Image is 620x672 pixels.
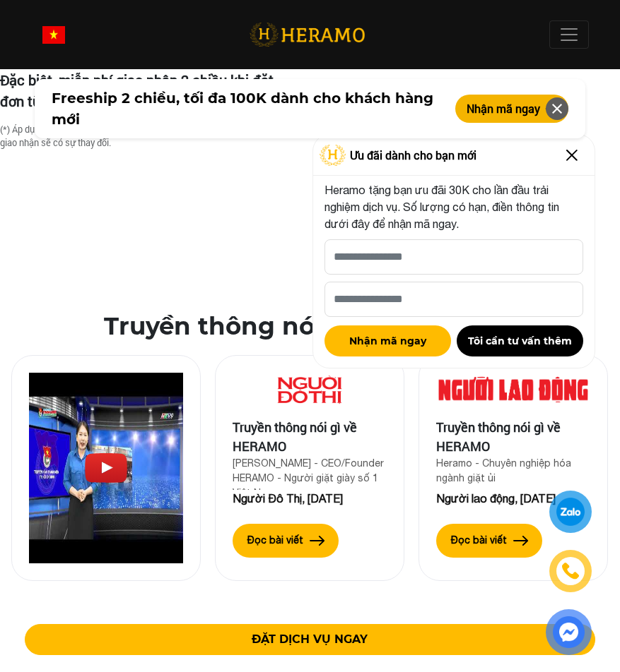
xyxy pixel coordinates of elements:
h2: Truyền thông nói gì về chúng tôi [11,312,609,341]
img: Close [561,144,583,167]
span: Freeship 2 chiều, tối đa 100K dành cho khách hàng mới [52,88,438,130]
a: phone-icon [551,552,590,590]
img: logo [250,20,365,49]
img: Play Video [85,453,127,483]
img: vn-flag.png [42,26,65,44]
label: Đọc bài viết [247,533,303,548]
label: Đọc bài viết [451,533,507,548]
div: Người Đô Thị, [DATE] [233,490,387,507]
button: Nhận mã ngay [455,95,568,123]
div: Heramo - Chuyên nghiệp hóa ngành giặt ủi [436,456,590,490]
img: Truyền thông nói gì về HERAMO [436,373,590,407]
img: Truyền thông nói gì về HERAMO [233,373,387,407]
img: arrow [513,536,529,546]
button: ĐẶT DỊCH VỤ NGAY [25,624,595,655]
button: Tôi cần tư vấn thêm [457,325,583,356]
img: arrow [310,536,325,546]
img: Logo [320,145,346,166]
button: Nhận mã ngay [324,325,451,356]
div: Truyền thông nói gì về HERAMO [436,418,590,456]
div: Truyền thông nói gì về HERAMO [233,418,387,456]
div: Người lao động, [DATE] [436,490,590,507]
div: [PERSON_NAME] - CEO/Founder HERAMO - Người giặt giày số 1 Việt Nam [233,456,387,490]
span: Ưu đãi dành cho bạn mới [350,147,476,164]
img: phone-icon [563,563,579,579]
p: Heramo tặng bạn ưu đãi 30K cho lần đầu trải nghiệm dịch vụ. Số lượng có hạn, điền thông tin dưới ... [324,181,583,232]
img: Heramo introduction video [29,373,183,563]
